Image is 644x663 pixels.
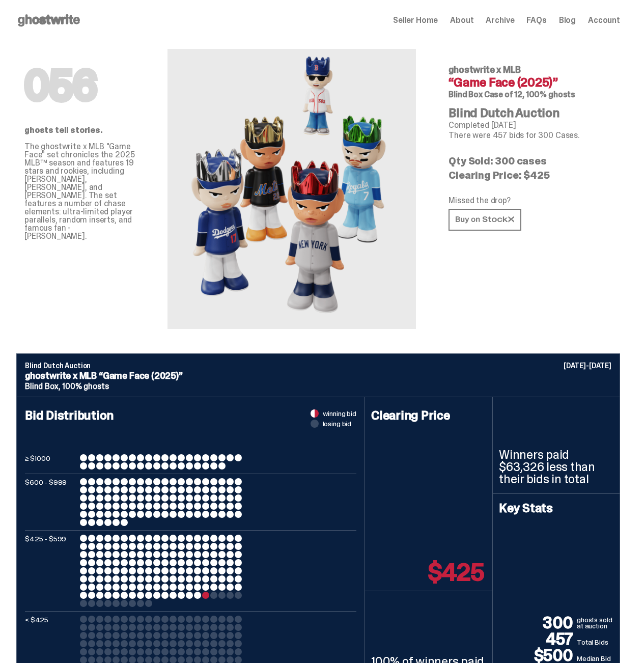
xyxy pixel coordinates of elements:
[499,631,577,647] p: 457
[450,16,473,24] a: About
[449,170,612,180] p: Clearing Price: $425
[499,502,613,514] h4: Key Stats
[449,76,612,89] h4: “Game Face (2025)”
[323,420,352,427] span: losing bid
[25,535,76,607] p: $425 - $599
[449,64,520,76] span: ghostwrite x MLB
[449,89,483,100] span: Blind Box
[577,617,613,631] p: ghosts sold at auction
[62,381,108,392] span: 100% ghosts
[499,449,613,485] p: Winners paid $63,326 less than their bids in total
[371,409,486,422] h4: Clearing Price
[449,121,612,129] p: Completed [DATE]
[25,454,76,469] p: ≥ $1000
[25,409,356,454] h4: Bid Distribution
[25,381,60,392] span: Blind Box,
[428,560,484,585] p: $425
[393,16,438,24] a: Seller Home
[449,107,612,119] h4: Blind Dutch Auction
[24,143,135,240] p: The ghostwrite x MLB "Game Face" set chronicles the 2025 MLB™ season and features 19 stars and ro...
[25,371,611,380] p: ghostwrite x MLB “Game Face (2025)”
[499,615,577,631] p: 300
[564,362,611,369] p: [DATE]-[DATE]
[449,156,612,166] p: Qty Sold: 300 cases
[577,637,613,647] p: Total Bids
[484,89,575,100] span: Case of 12, 100% ghosts
[180,49,404,329] img: MLB&ldquo;Game Face (2025)&rdquo;
[559,16,576,24] a: Blog
[486,16,514,24] a: Archive
[323,410,356,417] span: winning bid
[24,65,135,106] h1: 056
[588,16,620,24] a: Account
[25,478,76,526] p: $600 - $999
[24,126,135,134] p: ghosts tell stories.
[449,197,612,205] p: Missed the drop?
[526,16,546,24] a: FAQs
[449,131,612,140] p: There were 457 bids for 300 Cases.
[25,362,611,369] p: Blind Dutch Auction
